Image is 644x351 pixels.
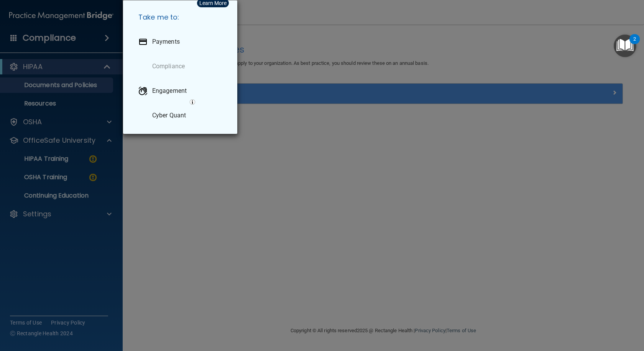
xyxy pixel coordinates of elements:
button: Open Resource Center, 2 new notifications [614,35,636,57]
a: Compliance [132,56,231,77]
a: Payments [132,31,231,53]
p: Cyber Quant [152,112,186,119]
p: Engagement [152,87,187,95]
p: Payments [152,38,180,46]
a: Cyber Quant [132,105,231,126]
div: 2 [633,39,636,49]
a: Engagement [132,80,231,102]
iframe: Drift Widget Chat Controller [606,298,635,327]
h5: Take me to: [132,7,231,28]
div: Learn More [199,0,227,6]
